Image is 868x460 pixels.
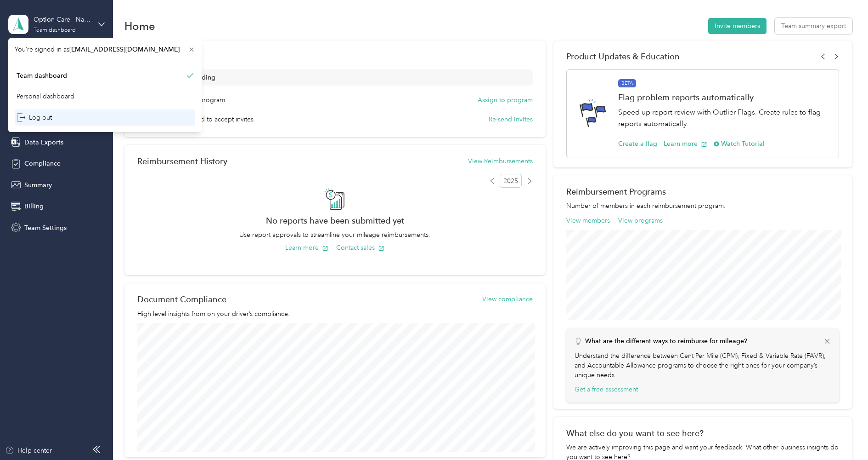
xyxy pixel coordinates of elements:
[500,174,522,188] span: 2025
[468,156,533,166] button: View Reimbursements
[152,115,254,124] span: 1115 drivers need to accept invites
[137,294,226,304] h2: Document Compliance
[618,139,657,149] button: Create a flag
[566,201,839,211] p: Number of members in each reimbursement program.
[69,46,180,53] span: [EMAIL_ADDRESS][DOMAIN_NAME]
[575,351,831,380] p: Understand the difference between Cent Per Mile (CPM), Fixed & Variable Rate (FAVR), and Accounta...
[137,156,227,166] h2: Reimbursement History
[618,79,636,87] span: BETA
[137,52,533,61] div: My Tasks
[24,138,63,147] span: Data Exports
[566,428,839,438] div: What else do you want to see here?
[17,71,67,80] div: Team dashboard
[336,243,384,253] button: Contact sales
[618,92,829,102] h1: Flag problem reports automatically
[478,95,533,105] button: Assign to program
[566,216,610,225] button: View members
[137,309,533,319] p: High level insights from on your driver’s compliance.
[17,113,52,122] div: Log out
[708,18,767,34] button: Invite members
[34,28,76,33] div: Team dashboard
[817,408,868,460] iframe: Everlance-gr Chat Button Frame
[714,139,765,149] button: Watch Tutorial
[137,216,533,225] h2: No reports have been submitted yet
[575,385,638,394] button: Get a free assessment
[585,336,747,346] p: What are the different ways to reimburse for mileage?
[17,92,74,101] div: Personal dashboard
[775,18,852,34] button: Team summary export
[482,294,533,304] button: View compliance
[618,216,663,225] button: View programs
[24,159,61,168] span: Compliance
[124,21,155,31] h1: Home
[566,52,680,61] span: Product Updates & Education
[489,115,533,124] button: Re-send invites
[664,139,707,149] button: Learn more
[24,201,44,211] span: Billing
[24,223,67,233] span: Team Settings
[618,107,829,129] p: Speed up report review with Outlier Flags. Create rules to flag reports automatically.
[5,446,52,455] button: Help center
[566,187,839,196] h2: Reimbursement Programs
[24,180,52,190] span: Summary
[34,15,91,24] div: Option Care - Naven Health
[137,230,533,240] p: Use report approvals to streamline your mileage reimbursements.
[15,45,195,54] span: You’re signed in as
[285,243,328,253] button: Learn more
